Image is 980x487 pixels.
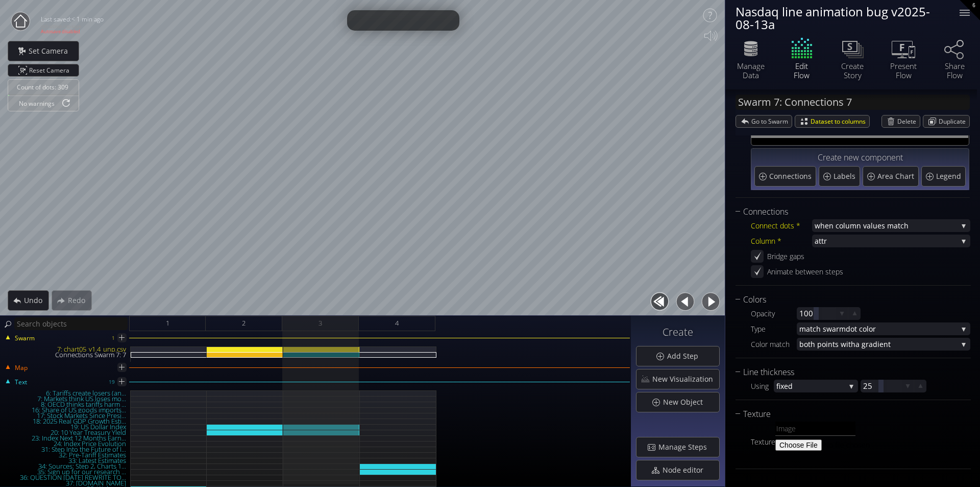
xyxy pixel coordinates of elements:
input: Image [775,422,855,436]
div: 33: Latest Estimates [1,458,130,463]
div: Animate between steps [767,265,843,278]
span: 1 [166,317,169,330]
span: Legend [936,171,964,181]
div: Create Story [835,61,870,80]
div: Connections [736,205,958,218]
span: Swarm [14,334,35,343]
span: 4 [395,317,399,330]
div: Manage Data [733,61,769,80]
div: Texture [751,435,775,448]
span: dot color [846,322,958,335]
span: New Visualization [652,374,719,384]
div: Share Flow [937,61,972,80]
div: 20: 10 Year Treasury Yleld [1,430,130,435]
div: Bridge gaps [767,250,804,263]
span: Go to Swarm [751,115,792,127]
div: Type [751,322,797,335]
span: Add Step [667,351,704,361]
span: Duplicate [939,115,969,127]
div: Line thickness [736,366,958,379]
div: Create new component [754,152,966,165]
span: Manage Steps [658,442,713,452]
div: 23: Index Next 12 Months Earn... [1,435,130,441]
div: 36: QUESTION [DATE] REWRITE TO... [1,475,130,480]
span: Text [14,378,27,387]
div: 37: [DOMAIN_NAME] [1,480,130,486]
h3: Create [636,327,720,338]
span: a gradient [855,338,958,351]
div: 7: chart05_v1.4_unp.csv [1,346,130,352]
div: Nasdaq line animation bug v2025-08-13a [736,5,947,31]
div: 32: Pre-Tariff Estimates [1,452,130,458]
div: 19: US Dollar Index [1,424,130,430]
span: 3 [318,317,322,330]
span: Area Chart [877,171,917,181]
div: 34: Sources: Step 2, Charts 1... [1,463,130,469]
div: 31: Step Into the Future of I... [1,447,130,452]
span: lues match [871,219,958,232]
div: Column * [751,235,812,247]
div: Using [751,380,774,392]
span: Set Camera [28,46,74,56]
span: match swarm [799,322,846,335]
span: Connections [769,171,814,181]
div: 6: Tariffs create losers (an... [1,390,130,396]
div: 17: Stock Markets Since Presi... [1,413,130,419]
span: Delete [897,115,920,127]
div: 18: 2025 Real GDP Growth Esti... [1,419,130,424]
span: Reset Camera [29,64,73,76]
span: New Object [663,397,709,407]
span: when column va [815,219,871,232]
div: 35: Sign up for our research ... [1,469,130,475]
div: Connections Swarm 7: 7 [1,352,130,358]
input: Search objects [14,317,128,330]
span: Dataset to columns [811,115,869,127]
div: 1 [112,332,115,344]
div: Undo action [8,290,49,311]
span: Undo [23,295,48,306]
span: attr [815,235,958,247]
div: Connect dots * [751,219,812,232]
span: Node editor [662,465,709,475]
span: Labels [834,171,858,181]
div: 24: Index Price Evolution [1,441,130,447]
div: 8: OECD thinks tariffs harm ... [1,402,130,407]
div: 16: Share of US goods imports... [1,407,130,413]
span: Map [14,363,28,373]
div: Opacity [751,307,797,320]
div: 7: Markets think US loses mo... [1,396,130,402]
span: both points with [799,338,855,351]
span: fixed [776,380,845,392]
div: Present Flow [886,61,921,80]
div: 19 [109,376,115,388]
div: Color match [751,338,797,351]
div: Texture [736,408,958,421]
span: 2 [242,317,246,330]
div: Colors [736,293,958,306]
